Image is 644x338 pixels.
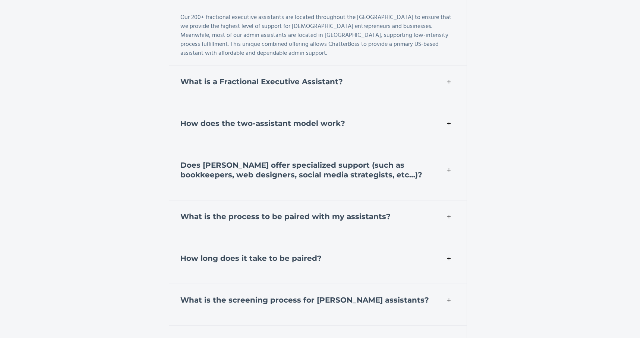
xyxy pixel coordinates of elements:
[180,13,457,58] p: Our 200+ fractional executive assistants are located throughout the [GEOGRAPHIC_DATA] to ensure t...
[490,153,640,305] iframe: To enrich screen reader interactions, please activate Accessibility in Grammarly extension settings
[180,119,345,128] strong: How does the two-assistant model work?
[180,212,391,221] strong: What is the process to be paired with my assistants?
[180,296,429,304] strong: What is the screening process for [PERSON_NAME] assistants?
[180,161,422,179] strong: Does [PERSON_NAME] offer specialized support (such as bookkeepers, web designers, social media st...
[607,301,635,329] iframe: Drift Widget Chat Controller
[180,77,343,86] strong: What is a Fractional Executive Assistant?
[180,254,322,263] strong: How long does it take to be paired?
